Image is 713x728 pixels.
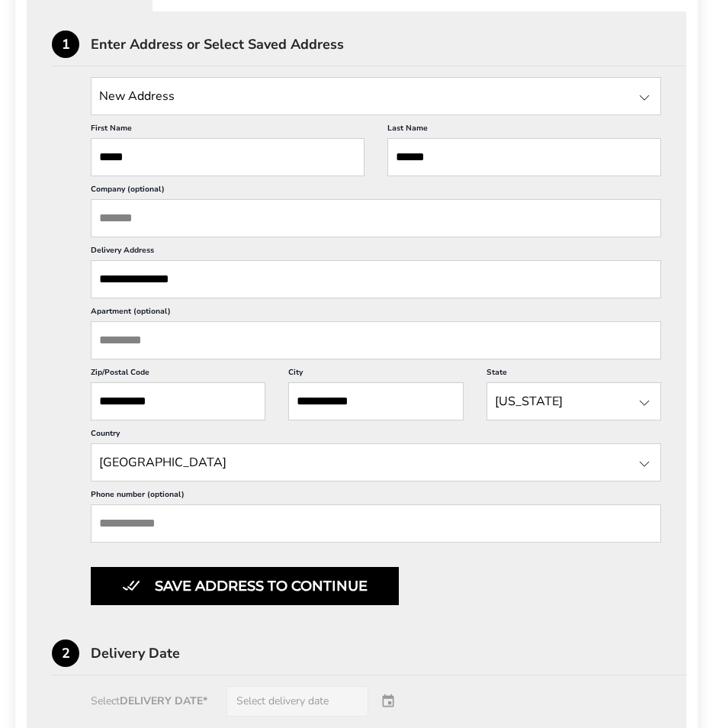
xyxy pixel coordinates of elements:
input: Company [91,199,661,237]
label: Company (optional) [91,184,661,199]
input: City [288,382,463,420]
input: State [487,382,661,420]
label: Last Name [387,123,661,138]
label: City [288,367,463,382]
input: Apartment [91,321,661,359]
input: State [91,77,661,115]
input: Last Name [387,138,661,176]
label: Zip/Postal Code [91,367,265,382]
input: ZIP [91,382,265,420]
div: 2 [52,639,79,667]
button: Button save address [91,567,399,605]
input: State [91,443,661,482]
div: Enter Address or Select Saved Address [91,37,686,51]
label: First Name [91,123,365,138]
label: State [487,367,661,382]
label: Phone number (optional) [91,489,661,504]
input: Delivery Address [91,260,661,298]
label: Country [91,428,661,443]
label: Delivery Address [91,245,661,260]
label: Apartment (optional) [91,306,661,321]
div: 1 [52,31,79,58]
div: Delivery Date [91,646,686,660]
input: First Name [91,138,365,176]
